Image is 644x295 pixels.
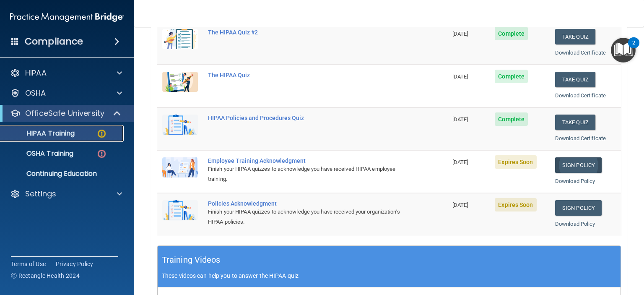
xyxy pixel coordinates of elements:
button: Take Quiz [555,115,595,130]
p: OSHA Training [5,149,73,158]
div: Employee Training Acknowledgment [208,157,405,164]
p: These videos can help you to answer the HIPAA quiz [162,272,616,279]
button: Open Resource Center, 2 new notifications [611,38,636,63]
button: Take Quiz [555,29,595,44]
div: The HIPAA Quiz [208,72,405,78]
a: Download Certificate [555,135,606,141]
span: Ⓒ Rectangle Health 2024 [11,272,80,280]
a: Download Policy [555,221,595,227]
img: warning-circle.0cc9ac19.png [96,128,107,139]
a: Terms of Use [11,260,46,268]
h5: Training Videos [162,253,221,267]
a: Download Certificate [555,50,606,56]
img: danger-circle.6113f641.png [96,149,107,159]
a: Download Policy [555,178,595,184]
p: HIPAA [25,68,47,78]
span: [DATE] [452,31,468,37]
a: OfficeSafe University [10,108,122,118]
span: Complete [495,70,528,83]
div: Finish your HIPAA quizzes to acknowledge you have received your organization’s HIPAA policies. [208,207,405,227]
p: OSHA [25,88,46,98]
p: HIPAA Training [5,129,75,138]
div: 2 [632,43,635,54]
span: Complete [495,27,528,40]
p: OfficeSafe University [25,108,104,118]
span: Expires Soon [495,155,536,169]
a: Sign Policy [555,157,602,173]
a: Privacy Policy [56,260,93,268]
span: Complete [495,112,528,126]
span: [DATE] [452,202,468,208]
a: Settings [10,189,122,199]
span: [DATE] [452,116,468,123]
button: Take Quiz [555,72,595,87]
a: HIPAA [10,68,122,78]
a: Sign Policy [555,200,602,216]
span: Expires Soon [495,198,536,211]
div: HIPAA Policies and Procedures Quiz [208,115,405,121]
a: OSHA [10,88,122,98]
span: [DATE] [452,73,468,80]
div: Policies Acknowledgment [208,200,405,207]
div: Finish your HIPAA quizzes to acknowledge you have received HIPAA employee training. [208,164,405,184]
p: Settings [25,189,56,199]
a: Download Certificate [555,92,606,99]
img: PMB logo [10,9,124,26]
p: Continuing Education [5,170,120,178]
span: [DATE] [452,159,468,165]
h4: Compliance [25,36,83,47]
div: The HIPAA Quiz #2 [208,29,405,36]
